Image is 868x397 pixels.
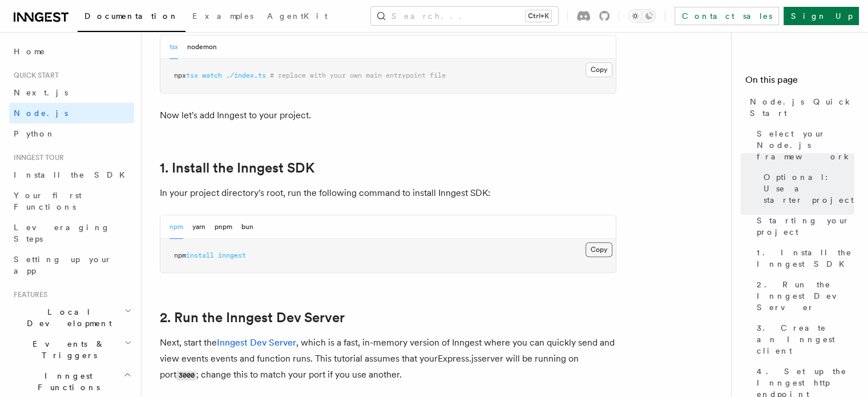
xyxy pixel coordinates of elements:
a: Setting up your app [9,249,134,281]
a: 1. Install the Inngest SDK [160,160,314,176]
button: npm [169,215,183,239]
kbd: Ctrl+K [526,10,551,22]
p: Now let's add Inngest to your project. [160,107,616,123]
a: Node.js Quick Start [745,91,854,123]
span: Features [9,290,47,299]
span: npx [174,71,186,79]
button: Copy [586,242,612,257]
span: Home [14,46,46,57]
a: Documentation [78,3,185,32]
span: Next.js [14,88,68,97]
span: Install the SDK [14,170,132,179]
a: Python [9,123,134,144]
a: 2. Run the Inngest Dev Server [752,274,854,318]
a: Your first Functions [9,185,134,217]
span: Python [14,129,55,138]
span: 3. Create an Inngest client [757,322,854,356]
span: AgentKit [267,11,328,21]
a: AgentKit [260,3,334,31]
button: Search...Ctrl+K [371,7,558,25]
a: Optional: Use a starter project [759,167,854,210]
span: Node.js [14,109,68,118]
a: 3. Create an Inngest client [752,318,854,361]
span: ./index.ts [226,71,266,79]
a: Install the SDK [9,165,134,185]
span: Local Development [9,306,124,329]
span: Select your Node.js framework [757,128,854,162]
a: Examples [185,3,260,31]
span: install [186,251,214,259]
span: Setting up your app [14,255,112,275]
span: Quick start [9,71,59,80]
span: Events & Triggers [9,338,124,361]
a: Starting your project [752,210,854,242]
a: 2. Run the Inngest Dev Server [160,310,345,326]
h4: On this page [745,73,854,91]
button: Events & Triggers [9,334,134,366]
p: In your project directory's root, run the following command to install Inngest SDK: [160,185,616,201]
span: Inngest Functions [9,370,123,393]
span: npm [174,251,186,259]
span: Leveraging Steps [14,223,110,243]
span: Inngest tour [9,153,64,162]
button: Toggle dark mode [628,9,656,23]
a: Home [9,41,134,62]
button: pnpm [215,215,232,239]
a: Select your Node.js framework [752,123,854,167]
a: Node.js [9,103,134,123]
a: Leveraging Steps [9,217,134,249]
button: Copy [586,62,612,77]
span: Optional: Use a starter project [764,171,854,206]
a: Next.js [9,82,134,103]
span: # replace with your own main entrypoint file [270,71,446,79]
button: tsx [169,35,178,59]
a: Inngest Dev Server [217,337,296,348]
p: Next, start the , which is a fast, in-memory version of Inngest where you can quickly send and vi... [160,335,616,383]
a: Contact sales [675,7,779,25]
a: Sign Up [784,7,859,25]
span: Documentation [84,11,179,21]
a: 1. Install the Inngest SDK [752,242,854,274]
span: Examples [192,11,253,21]
span: Your first Functions [14,191,82,211]
button: Local Development [9,302,134,334]
span: inngest [218,251,246,259]
button: nodemon [187,35,217,59]
span: tsx [186,71,198,79]
button: yarn [192,215,205,239]
span: Starting your project [757,215,854,238]
span: 1. Install the Inngest SDK [757,247,854,270]
button: bun [241,215,253,239]
span: 2. Run the Inngest Dev Server [757,279,854,313]
span: Node.js Quick Start [750,96,854,119]
span: watch [202,71,222,79]
code: 3000 [176,371,196,380]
